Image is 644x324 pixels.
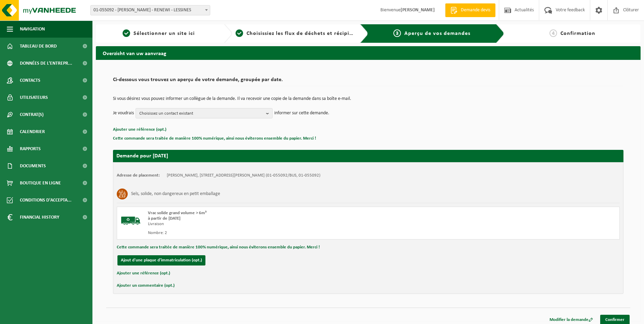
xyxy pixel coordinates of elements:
[96,46,641,60] h2: Overzicht van uw aanvraag
[20,174,61,192] span: Boutique en ligne
[20,89,48,106] span: Utilisateurs
[139,108,263,119] span: Choisissez un contact existant
[113,96,623,101] p: Si vous désirez vous pouvez informer un collègue de la demande. Il va recevoir une copie de la de...
[247,31,361,36] span: Choisissiez les flux de déchets et récipients
[148,216,180,221] strong: à partir de [DATE]
[20,106,43,123] span: Contrat(s)
[117,243,320,252] button: Cette commande sera traitée de manière 100% numérique, ainsi nous éviterons ensemble du papier. M...
[550,29,557,37] span: 4
[117,269,170,278] button: Ajouter une référence (opt.)
[113,77,623,86] h2: Ci-dessous vous trouvez un aperçu de votre demande, groupée par date.
[20,157,46,174] span: Documents
[236,29,243,37] span: 2
[113,125,166,134] button: Ajouter une référence (opt.)
[136,108,273,118] button: Choisissez un contact existant
[167,173,320,178] td: [PERSON_NAME], [STREET_ADDRESS][PERSON_NAME] (01-055092/BUS, 01-055092)
[236,29,355,38] a: 2Choisissiez les flux de déchets et récipients
[20,209,59,226] span: Financial History
[274,108,329,118] p: informer sur cette demande.
[20,123,45,140] span: Calendrier
[148,221,396,227] div: Livraison
[90,5,210,15] span: 01-055092 - CHANTIER BAXTER - RENEWI - LESSINES
[401,8,435,13] strong: [PERSON_NAME]
[404,31,470,36] span: Aperçu de vos demandes
[393,29,401,37] span: 3
[113,134,316,143] button: Cette commande sera traitée de manière 100% numérique, ainsi nous éviterons ensemble du papier. M...
[20,21,45,38] span: Navigation
[20,55,72,72] span: Données de l'entrepr...
[131,189,220,199] h3: Sels, solide, non dangereux en petit emballage
[121,210,141,231] img: BL-SO-LV.png
[560,31,595,36] span: Confirmation
[117,255,205,265] button: Ajout d'une plaque d'immatriculation (opt.)
[20,140,41,157] span: Rapports
[459,7,492,14] span: Demande devis
[20,38,57,55] span: Tableau de bord
[445,3,495,17] a: Demande devis
[116,153,168,159] strong: Demande pour [DATE]
[117,173,160,178] strong: Adresse de placement:
[134,31,195,36] span: Sélectionner un site ici
[123,29,130,37] span: 1
[91,5,210,15] span: 01-055092 - CHANTIER BAXTER - RENEWI - LESSINES
[99,29,218,38] a: 1Sélectionner un site ici
[20,72,40,89] span: Contacts
[117,281,175,290] button: Ajouter un commentaire (opt.)
[148,211,206,215] span: Vrac solide grand volume > 6m³
[20,192,72,209] span: Conditions d'accepta...
[113,108,134,118] p: Je voudrais
[148,230,396,236] div: Nombre: 2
